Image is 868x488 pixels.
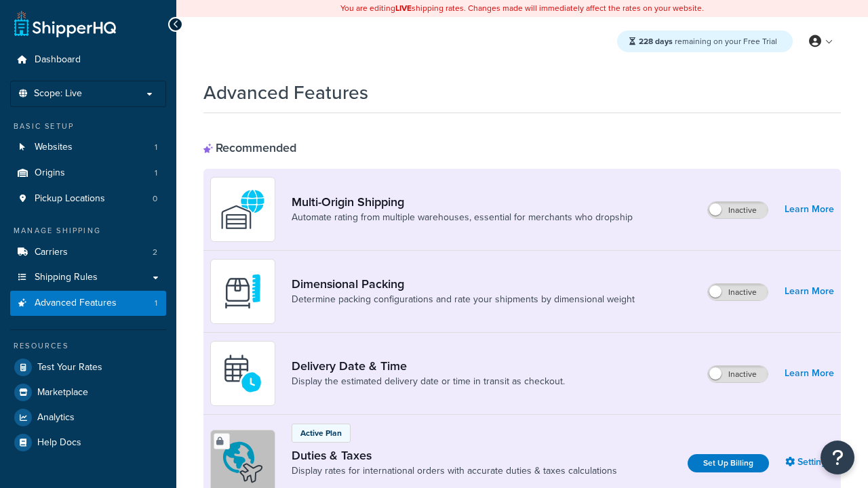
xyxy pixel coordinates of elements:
[300,427,342,439] p: Active Plan
[155,298,157,309] span: 1
[10,225,166,237] div: Manage Shipping
[10,430,166,455] a: Help Docs
[639,35,673,47] strong: 228 days
[35,193,105,205] span: Pickup Locations
[10,135,166,160] li: Websites
[785,282,834,301] a: Learn More
[153,247,157,258] span: 2
[155,142,157,153] span: 1
[10,240,166,265] li: Carriers
[219,186,267,233] img: WatD5o0RtDAAAAAElFTkSuQmCC
[292,277,635,291] a: Dimensional Packing
[292,359,565,373] a: Delivery Date & Time
[10,161,166,186] li: Origins
[292,375,565,388] a: Display the estimated delivery date or time in transit as checkout.
[10,161,166,186] a: Origins1
[708,284,768,300] label: Inactive
[639,35,777,47] span: remaining on your Free Trial
[155,167,157,179] span: 1
[37,437,81,449] span: Help Docs
[785,453,834,472] a: Settings
[10,340,166,352] div: Resources
[10,121,166,132] div: Basic Setup
[35,272,98,283] span: Shipping Rules
[292,195,633,209] a: Multi-Origin Shipping
[688,454,769,472] a: Set Up Billing
[10,47,166,73] a: Dashboard
[10,240,166,265] a: Carriers2
[10,291,166,316] a: Advanced Features1
[10,380,166,405] a: Marketplace
[10,355,166,380] a: Test Your Rates
[785,200,834,219] a: Learn More
[10,186,166,211] li: Pickup Locations
[10,405,166,430] a: Analytics
[37,412,75,424] span: Analytics
[37,362,102,373] span: Test Your Rates
[35,54,81,66] span: Dashboard
[10,265,166,290] a: Shipping Rules
[292,464,617,478] a: Display rates for international orders with accurate duties & taxes calculations
[10,291,166,316] li: Advanced Features
[292,211,633,224] a: Automate rating from multiple warehouses, essential for merchants who dropship
[203,79,368,106] h1: Advanced Features
[35,298,117,309] span: Advanced Features
[37,387,88,399] span: Marketplace
[35,167,65,179] span: Origins
[708,366,768,382] label: Inactive
[34,88,82,100] span: Scope: Live
[708,202,768,218] label: Inactive
[219,350,267,397] img: gfkeb5ejjkALwAAAABJRU5ErkJggg==
[35,247,68,258] span: Carriers
[395,2,412,14] b: LIVE
[821,441,854,474] button: Open Resource Center
[10,135,166,160] a: Websites1
[785,364,834,383] a: Learn More
[292,293,635,306] a: Determine packing configurations and rate your shipments by dimensional weight
[153,193,157,205] span: 0
[203,140,296,155] div: Recommended
[219,268,267,315] img: DTVBYsAAAAAASUVORK5CYII=
[292,448,617,463] a: Duties & Taxes
[35,142,73,153] span: Websites
[10,186,166,211] a: Pickup Locations0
